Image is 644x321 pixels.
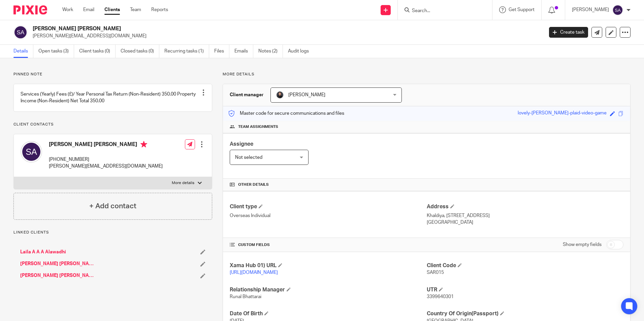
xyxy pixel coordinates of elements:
[427,294,454,299] span: 3399640301
[572,6,609,13] p: [PERSON_NAME]
[235,155,262,160] span: Not selected
[79,45,116,58] a: Client tasks (0)
[83,6,94,13] a: Email
[230,294,261,299] span: Runal Bhattarai
[33,33,539,39] p: [PERSON_NAME][EMAIL_ADDRESS][DOMAIN_NAME]
[49,156,163,163] p: [PHONE_NUMBER]
[549,27,588,38] a: Create task
[234,45,253,58] a: Emails
[13,45,33,58] a: Details
[49,141,163,149] h4: [PERSON_NAME] [PERSON_NAME]
[238,182,269,187] span: Other details
[33,25,438,32] h2: [PERSON_NAME] [PERSON_NAME]
[230,270,278,275] a: [URL][DOMAIN_NAME]
[612,5,623,15] img: svg%3E
[427,212,623,219] p: Khaldiya, [STREET_ADDRESS]
[164,45,209,58] a: Recurring tasks (1)
[38,45,74,58] a: Open tasks (3)
[230,286,426,293] h4: Relationship Manager
[258,45,283,58] a: Notes (2)
[427,310,623,317] h4: Country Of Origin(Passport)
[288,45,314,58] a: Audit logs
[276,91,284,99] img: My%20Photo.jpg
[172,180,194,186] p: More details
[13,72,212,77] p: Pinned note
[509,7,535,12] span: Get Support
[228,110,344,117] p: Master code for secure communications and files
[20,272,94,279] a: [PERSON_NAME] [PERSON_NAME]
[151,6,168,13] a: Reports
[62,6,73,13] a: Work
[230,262,426,269] h4: Xama Hub 01) URL
[230,310,426,317] h4: Date Of Birth
[13,5,47,14] img: Pixie
[214,45,229,58] a: Files
[427,219,623,226] p: [GEOGRAPHIC_DATA]
[518,110,607,117] div: lovely-[PERSON_NAME]-plaid-video-game
[21,141,42,163] img: svg%3E
[104,6,120,13] a: Clients
[20,260,94,267] a: [PERSON_NAME] [PERSON_NAME]
[230,92,264,98] h3: Client manager
[288,93,325,97] span: [PERSON_NAME]
[230,212,426,219] p: Overseas Individual
[230,203,426,210] h4: Client type
[427,270,444,275] span: SAR015
[140,141,147,148] i: Primary
[238,124,278,130] span: Team assignments
[230,141,253,147] span: Assignee
[89,201,136,211] h4: + Add contact
[427,262,623,269] h4: Client Code
[49,163,163,170] p: [PERSON_NAME][EMAIL_ADDRESS][DOMAIN_NAME]
[563,241,602,248] label: Show empty fields
[230,242,426,248] h4: CUSTOM FIELDS
[13,25,28,39] img: svg%3E
[13,230,212,235] p: Linked clients
[13,122,212,127] p: Client contacts
[130,6,141,13] a: Team
[411,8,472,14] input: Search
[20,249,66,255] a: Laila A A A Alawadhi
[223,72,631,77] p: More details
[121,45,159,58] a: Closed tasks (0)
[427,203,623,210] h4: Address
[427,286,623,293] h4: UTR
